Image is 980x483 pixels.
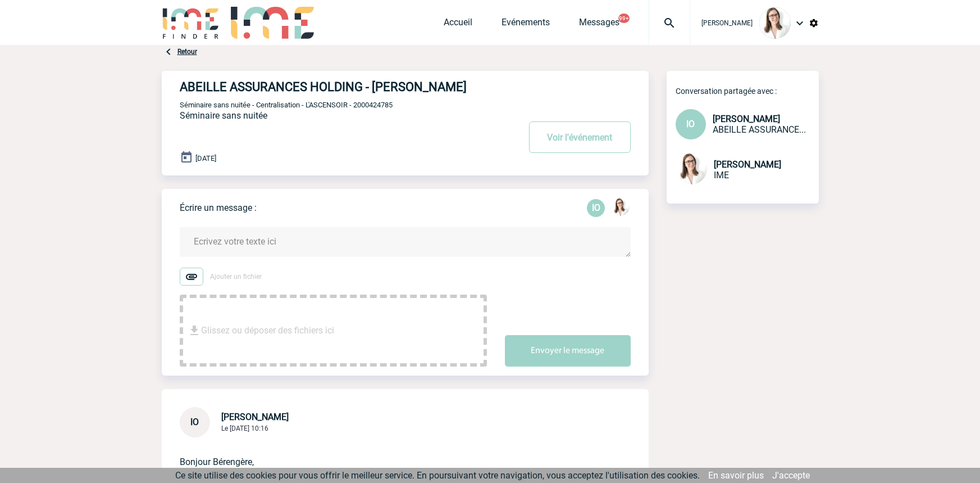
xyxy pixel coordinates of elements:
div: Isabelle OTTAVIANI [587,199,605,217]
p: Écrire un message : [180,202,257,213]
img: 122719-0.jpg [676,153,707,184]
a: Messages [579,17,619,33]
span: IO [686,119,695,129]
span: IME [714,170,729,180]
img: 122719-0.jpg [759,7,791,39]
span: Glissez ou déposer des fichiers ici [201,303,334,359]
button: Voir l'événement [529,121,631,153]
h4: ABEILLE ASSURANCES HOLDING - [PERSON_NAME] [180,80,486,94]
span: [PERSON_NAME] [713,114,780,124]
span: [PERSON_NAME] [221,412,289,422]
p: Conversation partagée avec : [676,87,819,96]
span: ABEILLE ASSURANCES HOLDING [713,124,806,135]
span: IO [190,417,199,427]
span: Ce site utilise des cookies pour vous offrir le meilleur service. En poursuivant votre navigation... [175,470,700,481]
span: Ajouter un fichier [210,273,262,281]
span: Séminaire sans nuitée [180,110,267,121]
a: J'accepte [772,470,810,481]
span: Le [DATE] 10:16 [221,425,268,432]
p: IO [587,199,605,217]
img: IME-Finder [162,7,220,39]
div: Bérengère LEMONNIER [612,198,630,218]
button: 99+ [618,13,630,23]
a: En savoir plus [708,470,764,481]
span: [PERSON_NAME] [714,159,781,170]
span: [PERSON_NAME] [701,19,753,27]
a: Retour [177,48,197,56]
span: Séminaire sans nuitée - Centralisation - L'ASCENSOIR - 2000424785 [180,101,393,109]
a: Accueil [444,17,472,33]
img: 122719-0.jpg [612,198,630,216]
img: file_download.svg [188,324,201,337]
button: Envoyer le message [505,335,631,367]
a: Evénements [502,17,550,33]
span: [DATE] [195,154,216,162]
